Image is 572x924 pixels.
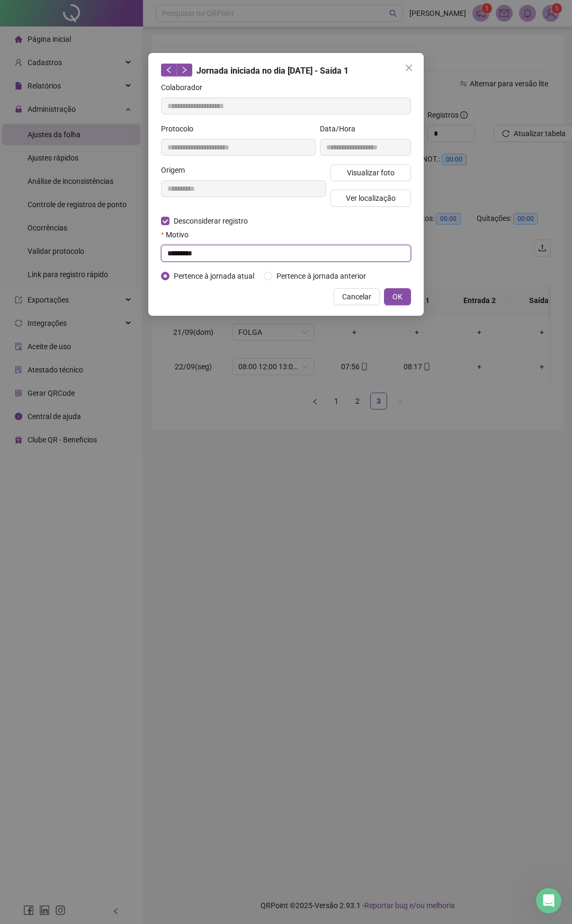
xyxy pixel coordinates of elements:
[405,64,413,72] span: close
[536,888,561,913] iframe: Intercom live chat
[342,291,371,303] span: Cancelar
[161,64,177,76] button: left
[161,82,209,93] label: Colaborador
[161,123,200,135] label: Protocolo
[169,215,252,227] span: Desconsiderar registro
[165,66,173,74] span: left
[161,164,192,176] label: Origem
[176,64,192,76] button: right
[400,59,417,76] button: Close
[347,167,395,179] span: Visualizar foto
[181,66,188,74] span: right
[392,291,403,303] span: OK
[330,164,411,181] button: Visualizar foto
[161,229,195,241] label: Motivo
[346,192,396,204] span: Ver localização
[320,123,362,135] label: Data/Hora
[169,270,258,282] span: Pertence à jornada atual
[330,190,411,207] button: Ver localização
[161,64,411,77] div: Jornada iniciada no dia [DATE] - Saída 1
[384,288,411,305] button: OK
[334,288,380,305] button: Cancelar
[272,270,370,282] span: Pertence à jornada anterior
